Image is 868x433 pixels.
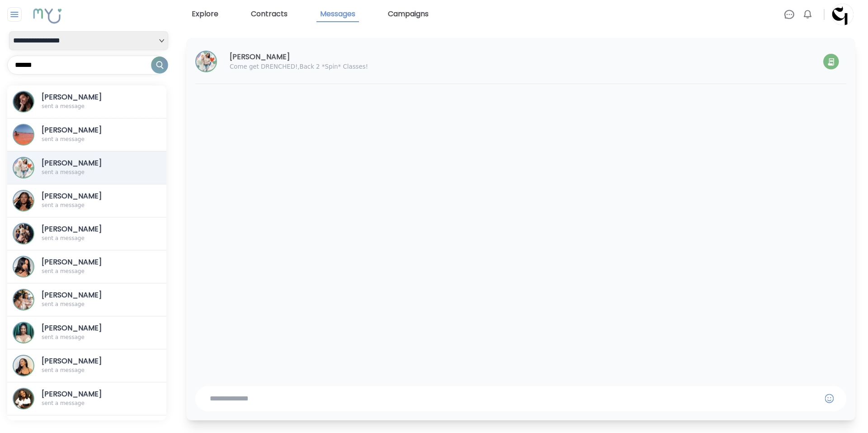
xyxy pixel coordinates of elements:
[151,56,168,74] img: Search
[7,316,166,349] button: Profile[PERSON_NAME]sent a message
[14,257,33,277] img: Profile
[42,268,124,275] p: sent a message
[42,389,124,400] h3: [PERSON_NAME]
[7,283,166,316] button: Profile[PERSON_NAME]sent a message
[42,235,124,242] p: sent a message
[9,9,20,20] img: Close sidebar
[42,301,124,308] p: sent a message
[42,257,124,268] h3: [PERSON_NAME]
[42,323,124,334] h3: [PERSON_NAME]
[42,125,124,136] h3: [PERSON_NAME]
[14,356,33,376] img: Profile
[188,7,222,22] a: Explore
[7,382,166,415] button: Profile[PERSON_NAME]sent a message
[42,169,124,176] p: sent a message
[42,334,124,341] p: sent a message
[42,400,124,407] p: sent a message
[7,349,166,382] button: Profile[PERSON_NAME]sent a message
[230,52,530,62] h3: [PERSON_NAME]
[14,224,33,244] img: Profile
[42,224,124,235] h3: [PERSON_NAME]
[784,9,795,20] img: Chat
[7,118,166,151] button: Profile[PERSON_NAME]sent a message
[42,202,124,209] p: sent a message
[7,250,166,283] button: Profile[PERSON_NAME]sent a message
[7,85,166,118] button: Profile[PERSON_NAME]sent a message
[14,191,33,211] img: Profile
[7,151,166,184] button: Profile[PERSON_NAME]sent a message
[316,7,359,22] a: Messages
[14,323,33,343] img: Profile
[196,52,216,71] img: Profile
[825,394,834,403] img: Emoji
[42,136,124,143] p: sent a message
[42,367,124,374] p: sent a message
[14,389,33,409] img: Profile
[247,7,291,22] a: Contracts
[823,54,839,70] img: View Contract
[14,158,33,178] img: Profile
[230,62,530,71] p: Come get DRENCHED!, Back 2 *Spin* Classes!
[42,290,124,301] h3: [PERSON_NAME]
[42,191,124,202] h3: [PERSON_NAME]
[7,184,166,217] button: Profile[PERSON_NAME]sent a message
[7,217,166,250] button: Profile[PERSON_NAME]sent a message
[14,290,33,310] img: Profile
[384,7,432,22] a: Campaigns
[14,125,33,145] img: Profile
[42,356,124,367] h3: [PERSON_NAME]
[42,158,124,169] h3: [PERSON_NAME]
[42,103,124,110] p: sent a message
[832,4,854,25] img: Profile
[802,9,813,20] img: Bell
[42,92,124,103] h3: [PERSON_NAME]
[14,92,33,112] img: Profile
